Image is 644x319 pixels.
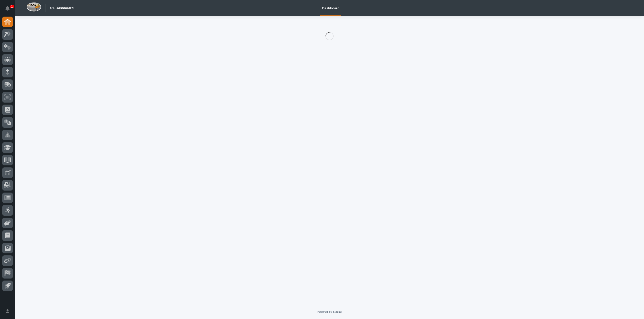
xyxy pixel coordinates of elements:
[2,3,13,14] button: Notifications
[11,5,13,8] p: 1
[6,6,13,14] div: Notifications1
[317,310,342,313] a: Powered By Stacker
[50,6,73,10] h2: 01. Dashboard
[26,2,41,12] img: Workspace Logo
